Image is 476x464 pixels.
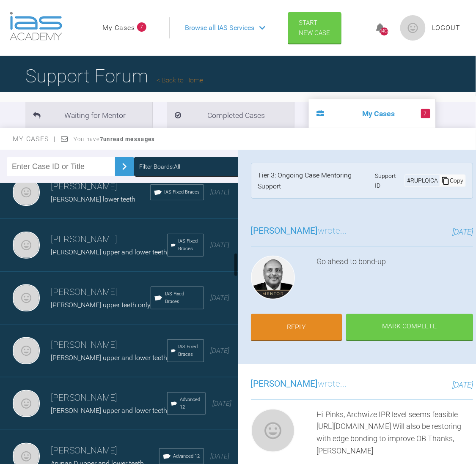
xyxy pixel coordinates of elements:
[211,452,230,460] span: [DATE]
[100,136,155,142] strong: 7 unread messages
[51,285,151,300] h3: [PERSON_NAME]
[317,256,473,303] div: Go ahead to bond-up
[211,241,230,249] span: [DATE]
[51,301,151,309] span: [PERSON_NAME] upper teeth only
[13,232,40,259] img: Neil Fearns
[13,135,56,143] span: My Cases
[375,171,401,190] span: Support ID
[7,157,115,176] input: Enter Case ID or Title
[139,162,180,171] div: Filter Boards: All
[309,99,436,128] li: My Cases
[178,343,200,358] span: IAS Fixed Braces
[51,248,167,256] span: [PERSON_NAME] upper and lower teeth
[13,179,40,206] img: Neil Fearns
[137,22,146,32] span: 7
[165,290,200,306] span: IAS Fixed Braces
[251,256,295,300] img: Utpalendu Bose
[211,347,230,355] span: [DATE]
[10,12,62,41] img: logo-light.3e3ef733.png
[211,294,230,302] span: [DATE]
[51,232,167,247] h3: [PERSON_NAME]
[51,391,167,405] h3: [PERSON_NAME]
[118,160,131,173] img: chevronRight.28bd32b0.svg
[180,396,202,411] span: Advanced 12
[452,227,473,236] span: [DATE]
[212,399,231,407] span: [DATE]
[51,354,167,362] span: [PERSON_NAME] upper and lower teeth
[251,409,295,453] img: Neil Fearns
[251,377,347,391] h3: wrote...
[405,176,440,185] div: # RUPLQICA
[51,444,159,458] h3: [PERSON_NAME]
[346,314,473,340] div: Mark Complete
[258,170,375,191] div: Tier 3: Ongoing Case Mentoring Support
[51,407,167,415] span: [PERSON_NAME] upper and lower teeth
[51,338,167,352] h3: [PERSON_NAME]
[380,27,388,35] div: 1402
[400,15,426,41] img: profile.png
[167,102,294,128] li: Completed Cases
[102,22,135,33] a: My Cases
[173,453,200,460] span: Advanced 12
[13,284,40,311] img: Neil Fearns
[25,102,152,128] li: Waiting for Mentor
[288,12,341,44] a: Start New Case
[157,76,203,84] a: Back to Home
[13,337,40,364] img: Neil Fearns
[178,237,200,253] span: IAS Fixed Braces
[251,314,342,340] a: Reply
[421,109,430,118] span: 7
[440,175,465,186] div: Copy
[251,226,318,236] span: [PERSON_NAME]
[211,188,230,196] span: [DATE]
[432,22,461,33] a: Logout
[51,180,150,194] h3: [PERSON_NAME]
[251,379,318,389] span: [PERSON_NAME]
[185,22,254,33] span: Browse all IAS Services
[165,188,200,196] span: IAS Fixed Braces
[74,136,155,142] span: You have
[13,390,40,417] img: Neil Fearns
[51,195,135,203] span: [PERSON_NAME] lower teeth
[25,61,203,91] h1: Support Forum
[299,19,330,37] span: Start New Case
[317,409,473,457] div: Hi Pinks, Archwize IPR level seems feasible [URL][DOMAIN_NAME] Will also be restoring with edge b...
[452,380,473,389] span: [DATE]
[251,224,347,238] h3: wrote...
